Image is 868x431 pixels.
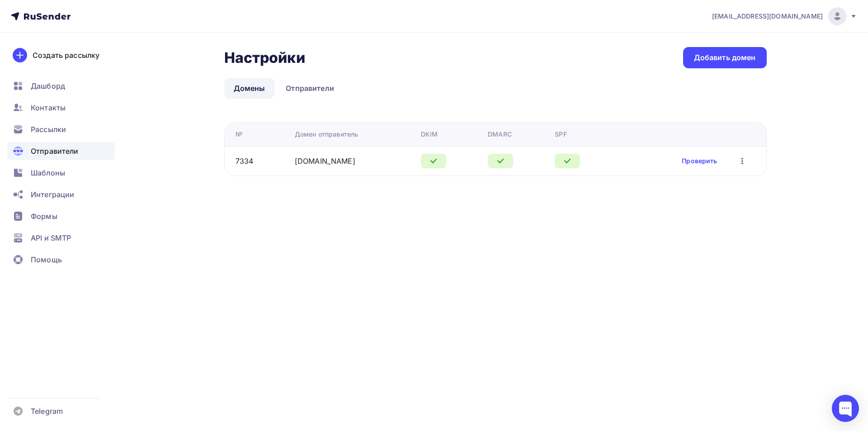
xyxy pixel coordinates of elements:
span: Интеграции [31,189,74,200]
span: Отправители [31,146,79,156]
div: Домен отправитель [295,130,358,139]
a: Дашборд [7,77,115,95]
div: 7334 [236,156,254,166]
a: [EMAIL_ADDRESS][DOMAIN_NAME] [712,7,857,25]
a: Домены [224,78,275,99]
a: Контакты [7,99,115,117]
span: [EMAIL_ADDRESS][DOMAIN_NAME] [712,12,823,21]
a: Формы [7,207,115,225]
span: Дашборд [31,81,65,91]
span: Рассылки [31,124,66,135]
span: API и SMTP [31,232,71,243]
span: Контакты [31,102,66,113]
a: [DOMAIN_NAME] [295,156,355,166]
a: Отправители [7,142,115,160]
span: Telegram [31,406,63,417]
div: Добавить домен [694,52,756,63]
div: DMARC [488,130,512,139]
div: DKIM [421,130,438,139]
a: Шаблоны [7,164,115,182]
div: SPF [555,130,566,139]
div: № [236,130,242,139]
div: Создать рассылку [33,50,99,61]
span: Формы [31,211,57,222]
a: Отправители [276,78,344,99]
span: Шаблоны [31,167,65,178]
a: Рассылки [7,120,115,138]
a: Проверить [682,156,717,166]
span: Помощь [31,254,62,265]
h2: Настройки [224,49,305,67]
